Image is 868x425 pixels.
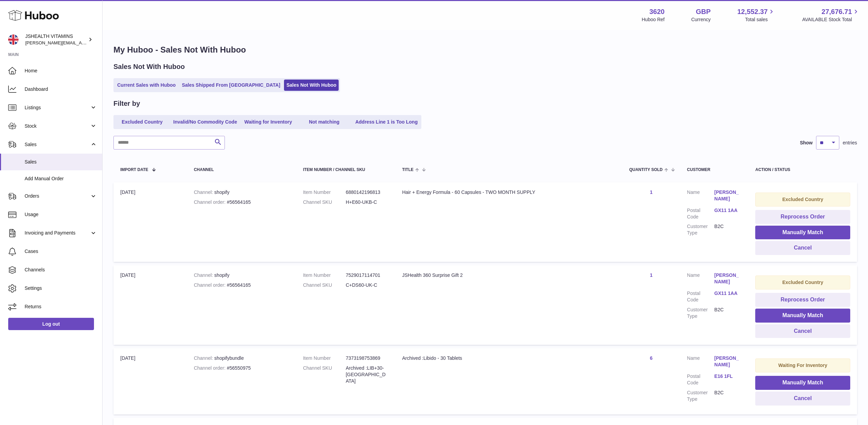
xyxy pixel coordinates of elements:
[843,140,857,146] span: entries
[346,189,389,196] dd: 6880142196813
[25,248,97,255] span: Cases
[782,197,823,202] strong: Excluded Country
[194,272,289,279] div: shopify
[650,189,653,195] a: 1
[303,199,346,206] dt: Channel SKU
[25,267,97,273] span: Channels
[120,168,148,172] span: Import date
[687,272,714,287] dt: Name
[800,140,813,146] label: Show
[25,303,97,310] span: Returns
[194,282,289,288] div: #56564165
[802,7,860,23] a: 27,676.71 AVAILABLE Stock Total
[755,168,850,172] div: Action / Status
[714,207,742,214] a: GX11 1AA
[194,365,227,371] strong: Channel order
[8,318,94,330] a: Log out
[194,189,214,195] strong: Channel
[171,116,240,128] a: Invalid/No Commodity Code
[8,34,18,45] img: francesca@jshealthvitamins.com
[113,348,187,414] td: [DATE]
[303,365,346,384] dt: Channel SKU
[194,355,214,361] strong: Channel
[714,223,742,236] dd: B2C
[194,365,289,371] div: #56550975
[802,16,860,23] span: AVAILABLE Stock Total
[25,285,97,292] span: Settings
[303,355,346,362] dt: Item Number
[303,168,389,172] div: Item Number / Channel SKU
[714,307,742,320] dd: B2C
[113,44,857,55] h1: My Huboo - Sales Not With Huboo
[650,272,653,278] a: 1
[822,7,852,16] span: 27,676.71
[687,207,714,220] dt: Postal Code
[241,116,296,128] a: Waiting for Inventory
[714,272,742,285] a: [PERSON_NAME]
[755,309,850,323] button: Manually Match
[25,211,97,218] span: Usage
[115,80,178,91] a: Current Sales with Huboo
[353,116,420,128] a: Address Line 1 is Too Long
[755,241,850,255] button: Cancel
[113,62,185,71] h2: Sales Not With Huboo
[755,376,850,390] button: Manually Match
[284,80,339,91] a: Sales Not With Huboo
[194,272,214,278] strong: Channel
[696,7,710,16] strong: GBP
[346,199,389,206] dd: H+E60-UKB-C
[755,293,850,307] button: Reprocess Order
[714,373,742,380] a: E16 1FL
[179,80,283,91] a: Sales Shipped From [GEOGRAPHIC_DATA]
[194,355,289,362] div: shopifybundle
[297,116,352,128] a: Not matching
[737,7,775,23] a: 12,552.37 Total sales
[25,159,97,165] span: Sales
[25,230,90,236] span: Invoicing and Payments
[303,272,346,279] dt: Item Number
[303,189,346,196] dt: Item Number
[25,123,90,129] span: Stock
[778,363,827,368] strong: Waiting For Inventory
[755,324,850,338] button: Cancel
[714,189,742,202] a: [PERSON_NAME]
[115,116,169,128] a: Excluded Country
[691,16,711,23] div: Currency
[687,189,714,204] dt: Name
[25,68,97,74] span: Home
[687,290,714,303] dt: Postal Code
[25,141,90,148] span: Sales
[687,168,742,172] div: Customer
[755,226,850,240] button: Manually Match
[687,223,714,236] dt: Customer Type
[745,16,775,23] span: Total sales
[25,40,137,45] span: [PERSON_NAME][EMAIL_ADDRESS][DOMAIN_NAME]
[642,16,665,23] div: Huboo Ref
[194,189,289,196] div: shopify
[650,355,653,361] a: 6
[629,168,663,172] span: Quantity Sold
[303,282,346,288] dt: Channel SKU
[755,210,850,224] button: Reprocess Order
[714,290,742,297] a: GX11 1AA
[194,168,289,172] div: Channel
[194,199,289,206] div: #56564165
[194,282,227,288] strong: Channel order
[649,7,665,16] strong: 3620
[25,33,87,46] div: JSHEALTH VITAMINS
[402,189,616,196] div: Hair + Energy Formula - 60 Capsules - TWO MONTH SUPPLY
[737,7,768,16] span: 12,552.37
[113,182,187,262] td: [DATE]
[755,392,850,406] button: Cancel
[194,199,227,205] strong: Channel order
[402,272,616,279] div: JSHealth 360 Surprise Gift 2
[346,355,389,362] dd: 7373198753869
[687,373,714,386] dt: Postal Code
[113,265,187,345] td: [DATE]
[687,389,714,402] dt: Customer Type
[346,282,389,288] dd: C+DS60-UK-C
[346,365,389,384] dd: Archived :LIB+30-[GEOGRAPHIC_DATA]
[714,355,742,368] a: [PERSON_NAME]
[402,355,616,362] div: Archived :Libido - 30 Tablets
[25,193,90,199] span: Orders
